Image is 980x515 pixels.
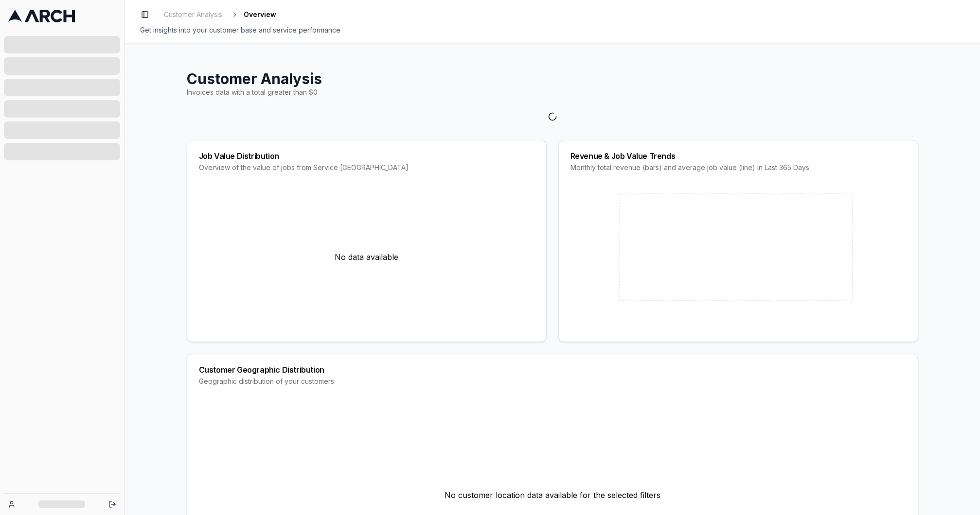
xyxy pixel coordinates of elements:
a: Customer Analysis [160,8,226,21]
span: Overview [244,10,276,19]
nav: breadcrumb [160,8,276,21]
div: Overview of the value of jobs from Service [GEOGRAPHIC_DATA] [199,163,535,172]
div: Invoices data with a total greater than $0 [187,87,918,97]
div: Revenue & Job Value Trends [570,152,906,160]
div: Monthly total revenue (bars) and average job value (line) in Last 365 Days [570,163,906,172]
h1: Customer Analysis [187,70,918,87]
div: Geographic distribution of your customers [199,377,906,386]
div: No data available [199,184,535,330]
div: Get insights into your customer base and service performance [140,25,964,35]
button: Log out [106,498,119,511]
div: Job Value Distribution [199,152,535,160]
div: Customer Geographic Distribution [199,366,906,374]
span: Customer Analysis [164,10,222,19]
